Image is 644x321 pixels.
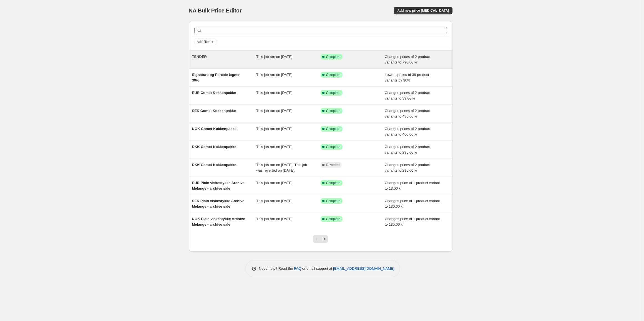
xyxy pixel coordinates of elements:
span: Signature og Percale lagner 30% [192,73,240,82]
button: Add new price [MEDICAL_DATA] [394,7,452,14]
button: Add filter [194,39,217,45]
span: Complete [326,73,340,77]
span: EUR Comet Køkkenpakke [192,91,236,95]
span: This job ran on [DATE]. [256,109,293,113]
span: Lowers prices of 39 product variants by 30% [385,73,429,82]
span: This job ran on [DATE]. [256,55,293,59]
span: SEK Plain viskestykke Archive Melange - archive sale [192,199,245,208]
span: Reverted [326,163,340,167]
span: Complete [326,145,340,149]
span: This job ran on [DATE]. [256,181,293,185]
span: NOK Plain viskestykke Archive Melange - archive sale [192,217,245,226]
span: Changes prices of 2 product variants to 295.00 kr [385,163,430,172]
span: Changes prices of 2 product variants to 790.00 kr [385,55,430,64]
span: NA Bulk Price Editor [189,7,242,14]
nav: Pagination [313,235,328,243]
span: Need help? Read the [259,266,294,271]
span: This job ran on [DATE]. [256,217,293,221]
span: This job ran on [DATE]. [256,145,293,149]
span: This job ran on [DATE]. [256,91,293,95]
span: Changes prices of 2 product variants to 435.00 kr [385,109,430,118]
span: Complete [326,199,340,203]
a: FAQ [294,266,301,271]
span: or email support at [301,266,333,271]
span: Changes prices of 2 product variants to 295.00 kr [385,145,430,154]
a: [EMAIL_ADDRESS][DOMAIN_NAME] [333,266,394,271]
span: DKK Comet Køkkenpakke [192,145,237,149]
span: Complete [326,127,340,131]
span: Complete [326,55,340,59]
span: TENDER [192,55,207,59]
span: Changes price of 1 product variant to 130.00 kr [385,199,440,208]
span: Add filter [197,40,210,44]
span: This job ran on [DATE]. [256,127,293,131]
span: Complete [326,217,340,221]
span: EUR Plain viskestykke Archive Melange - archive sale [192,181,245,190]
button: Next [320,235,328,243]
span: SEK Comet Køkkenpakke [192,109,236,113]
span: Complete [326,181,340,185]
span: This job ran on [DATE]. This job was reverted on [DATE]. [256,163,307,172]
span: Complete [326,91,340,95]
span: Changes price of 1 product variant to 13.00 kr [385,181,440,190]
span: Changes price of 1 product variant to 135.00 kr [385,217,440,226]
span: This job ran on [DATE]. [256,199,293,203]
span: DKK Comet Køkkenpakke [192,163,237,167]
span: Changes prices of 2 product variants to 39.00 kr [385,91,430,100]
span: NOK Comet Køkkenpakke [192,127,237,131]
span: Add new price [MEDICAL_DATA] [397,8,449,13]
span: This job ran on [DATE]. [256,73,293,77]
span: Changes prices of 2 product variants to 460.00 kr [385,127,430,136]
span: Complete [326,109,340,113]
